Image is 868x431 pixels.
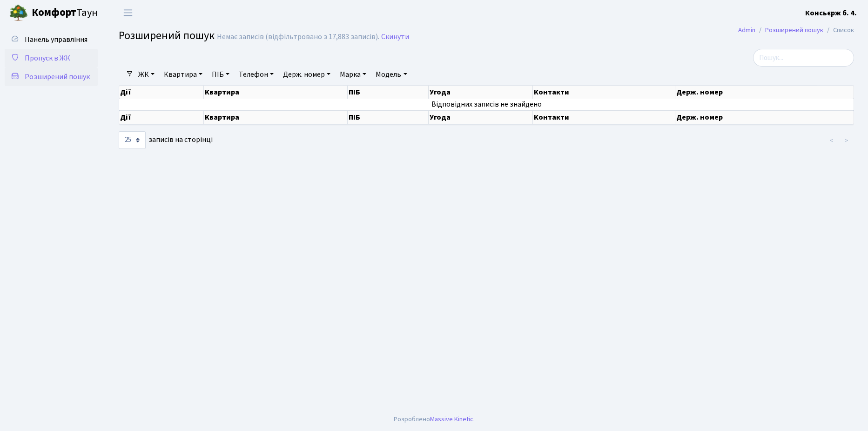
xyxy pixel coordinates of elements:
[25,72,90,82] span: Розширений пошук
[753,49,854,67] input: Пошук...
[765,25,823,35] a: Розширений пошук
[119,131,213,149] label: записів на сторінці
[32,5,98,21] span: Таун
[5,67,98,86] a: Розширений пошук
[724,20,868,40] nav: breadcrumb
[738,25,755,35] a: Admin
[533,86,676,99] th: Контакти
[119,27,215,44] span: Розширений пошук
[32,5,76,20] b: Комфорт
[208,67,233,82] a: ПІБ
[348,110,429,124] th: ПІБ
[394,414,475,424] div: Розроблено .
[675,110,854,124] th: Держ. номер
[381,33,409,41] a: Скинути
[429,110,533,124] th: Угода
[372,67,410,82] a: Модель
[9,4,28,22] img: logo.png
[430,414,473,424] a: Massive Kinetic
[823,25,854,35] li: Список
[25,34,87,45] span: Панель управління
[116,5,140,20] button: Переключити навігацію
[217,33,379,41] div: Немає записів (відфільтровано з 17,883 записів).
[348,86,429,99] th: ПІБ
[5,49,98,67] a: Пропуск в ЖК
[805,8,857,18] b: Консьєрж б. 4.
[119,86,204,99] th: Дії
[533,110,676,124] th: Контакти
[160,67,206,82] a: Квартира
[119,99,854,110] td: Відповідних записів не знайдено
[204,110,348,124] th: Квартира
[336,67,370,82] a: Марка
[675,86,854,99] th: Держ. номер
[805,7,857,19] a: Консьєрж б. 4.
[119,131,146,149] select: записів на сторінці
[25,53,70,63] span: Пропуск в ЖК
[279,67,334,82] a: Держ. номер
[204,86,348,99] th: Квартира
[429,86,533,99] th: Угода
[135,67,158,82] a: ЖК
[119,110,204,124] th: Дії
[5,30,98,49] a: Панель управління
[235,67,277,82] a: Телефон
